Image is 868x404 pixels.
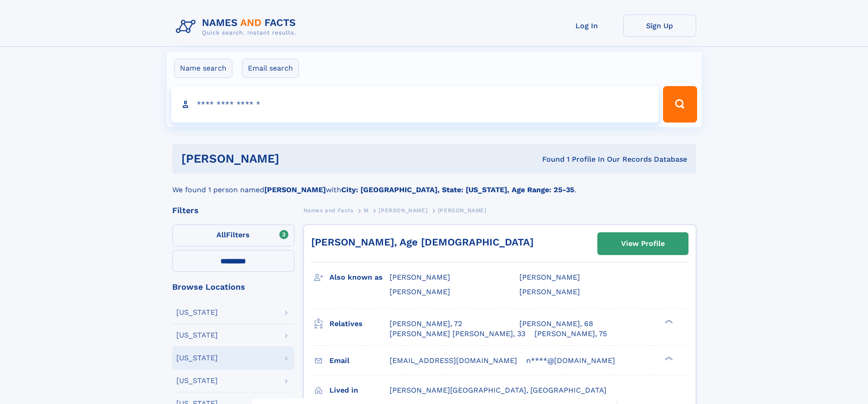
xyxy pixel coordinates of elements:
span: [PERSON_NAME] [519,273,580,281]
span: [PERSON_NAME] [390,273,450,281]
a: [PERSON_NAME] [PERSON_NAME], 33 [390,329,525,339]
div: Found 1 Profile In Our Records Database [411,154,687,164]
b: [PERSON_NAME] [264,185,326,194]
h3: Email [329,353,390,368]
div: ❯ [663,355,673,361]
a: [PERSON_NAME], Age [DEMOGRAPHIC_DATA] [311,236,534,248]
div: We found 1 person named with . [172,174,696,195]
span: [EMAIL_ADDRESS][DOMAIN_NAME] [390,356,517,365]
div: [US_STATE] [176,377,218,384]
h3: Also known as [329,270,390,285]
a: Sign Up [623,15,696,37]
h3: Lived in [329,383,390,398]
span: M [364,207,369,214]
button: Search Button [663,86,697,123]
span: [PERSON_NAME] [379,207,427,214]
span: [PERSON_NAME] [390,287,450,296]
b: City: [GEOGRAPHIC_DATA], State: [US_STATE], Age Range: 25-35 [341,185,574,194]
img: Logo Names and Facts [172,15,303,39]
a: Names and Facts [303,205,354,216]
div: ❯ [663,318,673,324]
label: Email search [242,59,299,78]
a: [PERSON_NAME], 75 [534,329,607,339]
div: Filters [172,206,294,215]
a: [PERSON_NAME], 72 [390,319,462,329]
span: [PERSON_NAME][GEOGRAPHIC_DATA], [GEOGRAPHIC_DATA] [390,386,606,394]
h3: Relatives [329,316,390,332]
a: M [364,205,369,216]
a: Log In [550,15,623,37]
h1: [PERSON_NAME] [181,153,411,164]
label: Filters [172,225,294,246]
div: [US_STATE] [176,332,218,339]
div: Browse Locations [172,283,294,291]
span: [PERSON_NAME] [438,207,487,214]
a: [PERSON_NAME], 68 [519,319,593,329]
span: [PERSON_NAME] [519,287,580,296]
div: [US_STATE] [176,354,218,362]
a: View Profile [598,233,688,255]
input: search input [171,86,659,123]
label: Name search [174,59,232,78]
div: View Profile [621,233,665,254]
div: [US_STATE] [176,309,218,316]
span: All [216,230,226,239]
a: [PERSON_NAME] [379,205,427,216]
